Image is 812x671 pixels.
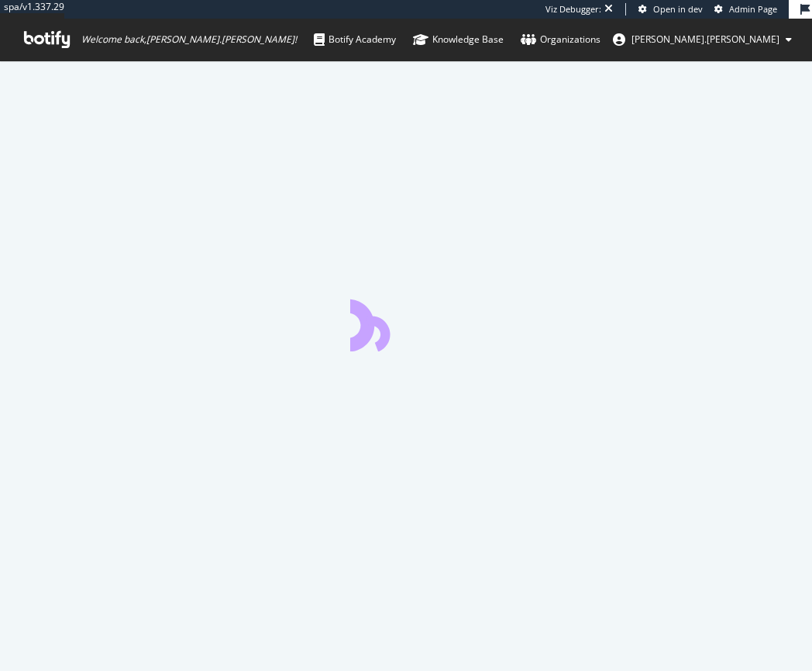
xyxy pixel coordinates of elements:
span: Admin Page [729,3,777,15]
div: Knowledge Base [413,32,504,47]
div: Organizations [521,32,600,47]
div: Viz Debugger: [545,3,601,16]
span: colin.reid [631,33,779,46]
span: Welcome back, [PERSON_NAME].[PERSON_NAME] ! [81,33,297,46]
a: Organizations [521,19,600,61]
a: Open in dev [638,3,703,16]
span: Open in dev [653,3,703,15]
a: Admin Page [714,3,777,16]
button: [PERSON_NAME].[PERSON_NAME] [600,27,804,52]
a: Botify Academy [314,19,396,61]
div: Botify Academy [314,32,396,47]
a: Knowledge Base [413,19,504,61]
